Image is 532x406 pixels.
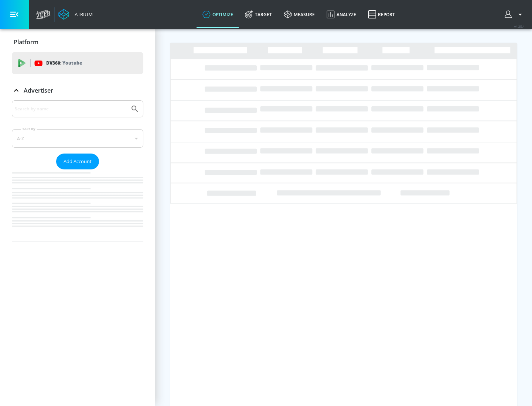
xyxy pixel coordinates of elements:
input: Search by name [15,104,127,114]
a: Atrium [58,9,93,20]
p: DV360: [46,59,82,67]
div: Atrium [72,11,93,18]
div: DV360: Youtube [12,52,143,74]
span: v 4.25.4 [514,24,525,28]
a: measure [278,1,321,28]
p: Platform [14,38,38,46]
label: Sort By [21,127,37,131]
a: Analyze [321,1,362,28]
span: Add Account [64,157,92,166]
p: Advertiser [24,86,53,94]
nav: list of Advertiser [12,169,143,241]
div: Advertiser [12,100,143,241]
a: optimize [197,1,239,28]
a: Target [239,1,278,28]
button: Add Account [56,154,99,169]
div: Platform [12,32,143,52]
div: Advertiser [12,80,143,101]
div: A-Z [12,129,143,148]
p: Youtube [62,59,82,67]
a: Report [362,1,401,28]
